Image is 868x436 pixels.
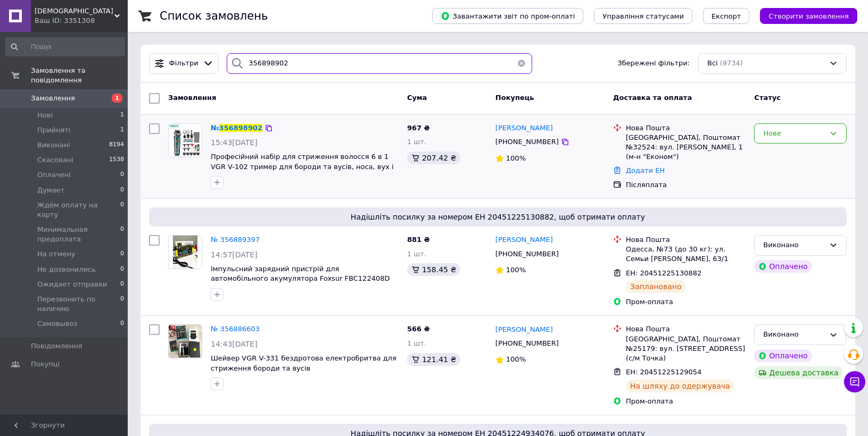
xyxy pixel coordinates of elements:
span: 0 [120,280,124,289]
div: Ваш ID: 3351308 [35,16,128,26]
span: 1538 [109,155,124,165]
span: [PHONE_NUMBER] [495,339,559,347]
span: 1 [120,125,124,135]
span: Статус [754,94,781,102]
span: ЕН: 20451225129054 [626,368,701,376]
div: Оплачено [754,260,812,273]
span: Прийняті [37,125,70,135]
span: 1 шт. [407,138,426,146]
span: Не дозвонились [37,265,96,274]
span: Виконані [37,140,70,150]
a: № 356886603 [211,325,260,333]
a: № 356889397 [211,236,260,244]
span: 14:43[DATE] [211,340,258,348]
span: [PERSON_NAME] [495,236,553,244]
a: [PERSON_NAME] [495,325,553,335]
a: [PERSON_NAME] [495,235,553,245]
div: [GEOGRAPHIC_DATA], Поштомат №25179: вул. [STREET_ADDRESS] (с/м Точка) [626,334,746,364]
a: [PERSON_NAME] [495,123,553,133]
span: [PHONE_NUMBER] [495,250,559,258]
span: Завантажити звіт по пром-оплаті [441,11,575,21]
span: Ждём оплату на карту [37,200,120,220]
div: Виконано [763,240,825,251]
button: Завантажити звіт по пром-оплаті [432,8,583,24]
span: 0 [120,200,124,220]
span: Нові [37,111,53,120]
div: На шляху до одержувача [626,380,734,392]
span: Всі [707,58,718,69]
span: 1 шт. [407,339,426,347]
div: Нова Пошта [626,123,746,133]
span: 967 ₴ [407,124,430,132]
div: Післяплата [626,180,746,190]
span: Фільтри [169,58,199,69]
span: Покупець [495,94,534,102]
span: 15:43[DATE] [211,138,258,147]
span: 1 шт. [407,250,426,258]
span: Минимальная предоплата [37,225,120,244]
span: 0 [120,225,124,244]
input: Пошук за номером замовлення, ПІБ покупця, номером телефону, Email, номером накладної [227,53,532,74]
span: Імпульсний зарядний пристрій для автомобільного акумулятора Foxsur FBC122408D 12 V (8A) — 24 V (4A) [211,265,390,292]
img: Фото товару [169,325,202,358]
div: Нова Пошта [626,235,746,245]
a: Фото товару [168,235,202,269]
a: №356898902 [211,124,262,132]
span: [PERSON_NAME] [495,124,553,132]
div: Пром-оплата [626,397,746,406]
div: Одесса, №73 (до 30 кг): ул. Семьи [PERSON_NAME], 63/1 [626,245,746,264]
span: 1 [120,111,124,120]
div: Нове [763,128,825,139]
div: Заплановано [626,280,686,293]
span: На отмену [37,249,75,259]
span: 14:57[DATE] [211,250,258,259]
a: Додати ЕН [626,166,665,174]
div: Нова Пошта [626,324,746,334]
span: 0 [120,265,124,274]
span: Ожидает отправки [37,280,107,289]
a: Фото товару [168,324,202,358]
span: (9734) [720,59,743,67]
div: 158.45 ₴ [407,263,460,276]
span: Управління статусами [602,12,684,20]
button: Створити замовлення [760,8,857,24]
button: Очистить [511,53,532,74]
span: 0 [120,249,124,259]
span: 356898902 [219,124,262,132]
span: 566 ₴ [407,325,430,333]
img: Фото товару [169,124,202,157]
span: Cума [407,94,427,102]
span: Збережені фільтри: [617,58,690,69]
span: 100% [506,154,526,162]
span: ЕН: 20451225130882 [626,269,701,277]
span: Покупці [31,359,60,369]
a: Шейвер VGR V-331 бездротова електробритва для стриження бороди та вусів [211,354,396,372]
span: 0 [120,170,124,180]
span: Перезвонить по наличию [37,295,120,314]
span: Повідомлення [31,341,82,351]
div: 207.42 ₴ [407,152,460,164]
span: Самовывоз [37,319,77,329]
span: [PHONE_NUMBER] [495,138,559,146]
div: Оплачено [754,349,812,362]
span: 1 [112,94,122,103]
span: Створити замовлення [768,12,849,20]
span: 100% [506,266,526,274]
a: Професійний набір для стриження волосся 6 в 1 VGR V-102 тример для бороди та вусів, носа, вух і тіла [211,153,394,180]
span: 0 [120,295,124,314]
div: 121.41 ₴ [407,353,460,366]
span: Експорт [712,12,741,20]
span: 100% [506,355,526,363]
span: Замовлення та повідомлення [31,66,128,85]
span: Харизма [35,6,114,16]
div: Виконано [763,329,825,340]
div: [GEOGRAPHIC_DATA], Поштомат №32524: вул. [PERSON_NAME], 1 (м-н "Економ") [626,133,746,162]
span: 8194 [109,140,124,150]
img: Фото товару [173,236,198,269]
span: 881 ₴ [407,236,430,244]
span: [PERSON_NAME] [495,325,553,333]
